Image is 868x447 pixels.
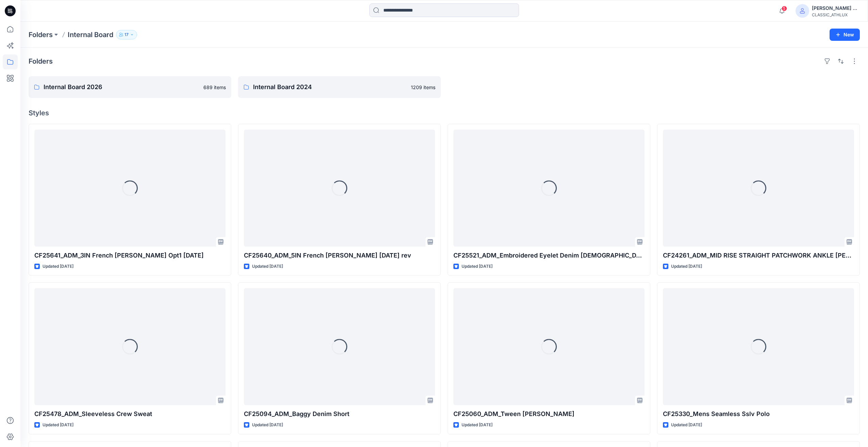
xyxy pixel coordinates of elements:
[453,409,645,419] p: CF25060_ADM_Tween [PERSON_NAME]
[29,30,53,39] a: Folders
[43,263,73,270] p: Updated [DATE]
[663,409,854,419] p: CF25330_Mens Seamless Sslv Polo
[671,421,702,429] p: Updated [DATE]
[34,409,226,419] p: CF25478_ADM_Sleeveless Crew Sweat
[252,421,283,429] p: Updated [DATE]
[44,82,199,92] p: Internal Board 2026
[29,109,860,117] h4: Styles
[830,29,860,41] button: New
[453,251,645,260] p: CF25521_ADM_Embroidered Eyelet Denim [DEMOGRAPHIC_DATA] Jacket
[253,82,407,92] p: Internal Board 2024
[462,263,493,270] p: Updated [DATE]
[29,57,53,65] h4: Folders
[462,421,493,429] p: Updated [DATE]
[411,84,435,91] p: 1209 items
[782,6,787,11] span: 5
[244,251,435,260] p: CF25640_ADM_5IN French [PERSON_NAME] [DATE] rev
[812,4,859,12] div: [PERSON_NAME] Cfai
[43,421,73,429] p: Updated [DATE]
[116,30,137,39] button: 17
[244,409,435,419] p: CF25094_ADM_Baggy Denim Short
[34,251,226,260] p: CF25641_ADM_3IN French [PERSON_NAME] Opt1 [DATE]
[671,263,702,270] p: Updated [DATE]
[812,12,859,17] div: CLASSIC_ATHLUX
[663,251,854,260] p: CF24261_ADM_MID RISE STRAIGHT PATCHWORK ANKLE [PERSON_NAME]
[29,76,231,98] a: Internal Board 2026689 items
[203,84,226,91] p: 689 items
[800,8,805,14] svg: avatar
[252,263,283,270] p: Updated [DATE]
[68,30,113,39] p: Internal Board
[238,76,441,98] a: Internal Board 20241209 items
[124,31,129,38] p: 17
